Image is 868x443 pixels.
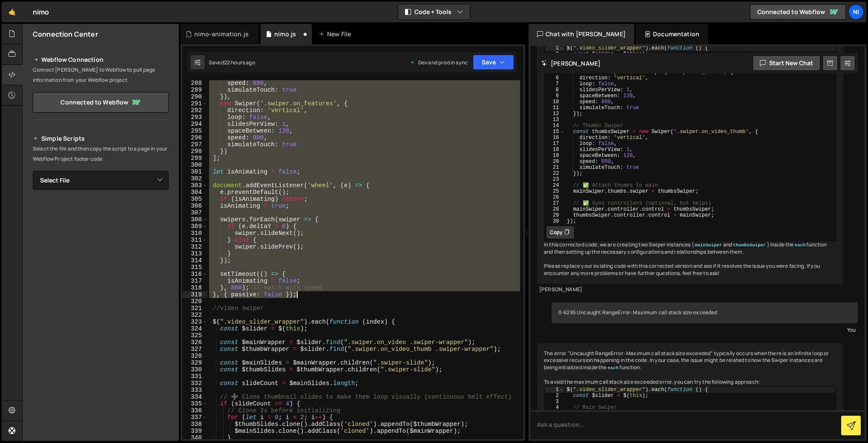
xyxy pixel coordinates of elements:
button: Code + Tools [398,4,470,20]
div: 340 [182,434,207,441]
a: ni [848,4,864,20]
div: 336 [182,407,207,414]
div: 311 [182,237,207,243]
code: thumbsSwiper [732,242,767,248]
div: 333 [182,387,207,394]
a: 🤙 [2,2,23,22]
div: 306 [182,203,207,209]
div: 304 [182,189,207,196]
div: 334 [182,394,207,400]
div: 30 [545,218,564,224]
code: each [794,242,807,248]
div: 293 [182,114,207,121]
div: 4 [545,405,564,411]
iframe: YouTube video player [33,204,170,281]
div: You [554,325,856,334]
div: 13 [545,117,564,123]
div: 299 [182,155,207,162]
code: each [606,365,619,371]
div: 309 [182,223,207,230]
p: Select the file and then copy the script to a page in your Webflow Project footer code. [33,144,169,164]
div: 327 [182,346,207,353]
div: Saved [209,59,255,66]
div: 315 [182,264,207,271]
div: 3 [545,399,564,405]
div: 301 [182,168,207,175]
div: 320 [182,298,207,305]
div: 322 [182,312,207,318]
div: 337 [182,414,207,421]
div: 312 [182,243,207,250]
div: 294 [182,121,207,127]
h2: Webflow Connection [33,55,169,65]
div: 295 [182,127,207,134]
h2: [PERSON_NAME] [541,59,601,67]
div: 321 [182,305,207,312]
div: 2 [545,393,564,399]
div: 319 [182,291,207,298]
div: 302 [182,175,207,182]
div: 290 [182,93,207,100]
button: Save [473,55,514,70]
div: 25 [545,188,564,194]
div: 324 [182,325,207,332]
div: 303 [182,182,207,189]
div: 7 [545,81,564,87]
div: 316 [182,271,207,278]
p: Connect [PERSON_NAME] to Webflow to pull page information from your Webflow project [33,65,169,85]
div: 14 [545,123,564,129]
div: 24 [545,182,564,188]
div: 298 [182,148,207,155]
div: 289 [182,87,207,93]
div: New File [319,30,354,38]
div: nimo.js [274,30,296,38]
div: 2 [545,51,564,57]
div: 17 [545,141,564,147]
div: 338 [182,421,207,428]
h2: Simple Scripts [33,133,169,144]
div: 296 [182,134,207,141]
a: Connected to Webflow [750,4,846,20]
div: 1 [545,45,564,51]
div: 310 [182,230,207,237]
div: 0:6295 Uncaught RangeError: Maximum call stack size exceeded [552,302,858,323]
div: 339 [182,428,207,434]
div: 20 [545,159,564,165]
div: Documentation [636,24,708,44]
div: 16 [545,135,564,141]
div: I see a syntax error in your code. The issue is with the way you are defining and initializing th... [537,16,843,284]
div: 291 [182,100,207,107]
button: Copy [546,226,575,239]
div: [PERSON_NAME] [539,286,841,293]
div: 330 [182,366,207,373]
button: Start new chat [753,55,820,71]
div: 314 [182,257,207,264]
div: 318 [182,284,207,291]
div: 8 [545,87,564,93]
div: 335 [182,400,207,407]
div: 29 [545,212,564,218]
iframe: YouTube video player [33,286,170,363]
div: 23 [545,177,564,182]
div: 331 [182,373,207,380]
div: 28 [545,206,564,212]
div: Dev and prod in sync [410,59,468,66]
div: 22 [545,171,564,177]
div: 18 [545,147,564,153]
div: 12 [545,111,564,117]
div: 326 [182,339,207,346]
div: 15 [545,129,564,135]
div: 1 [545,387,564,393]
div: nimo-animation.js [194,30,249,38]
div: 6 [545,75,564,81]
div: 328 [182,353,207,359]
div: 308 [182,216,207,223]
div: 329 [182,359,207,366]
div: 332 [182,380,207,387]
div: 305 [182,196,207,203]
div: 10 [545,99,564,105]
div: 19 [545,153,564,159]
div: 325 [182,332,207,339]
h2: Connection Center [33,29,98,39]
